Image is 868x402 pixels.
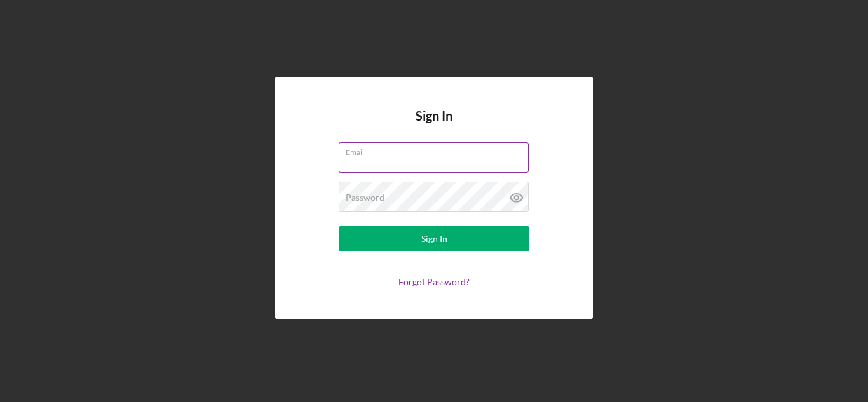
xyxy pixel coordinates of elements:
[346,143,529,157] label: Email
[416,109,452,142] h4: Sign In
[346,192,384,203] label: Password
[398,276,470,287] a: Forgot Password?
[421,226,447,251] div: Sign In
[339,226,529,251] button: Sign In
